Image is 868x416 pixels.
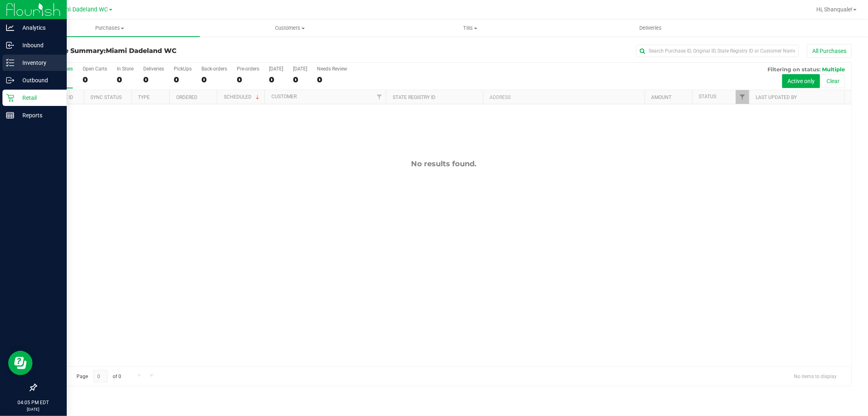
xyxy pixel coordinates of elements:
[83,75,107,84] div: 0
[380,20,560,37] a: Tills
[699,94,716,99] a: Status
[736,90,749,104] a: Filter
[269,75,283,84] div: 0
[787,370,843,382] span: No items to display
[36,47,308,55] h3: Purchase Summary:
[807,44,852,58] button: All Purchases
[14,75,63,85] p: Outbound
[393,95,435,100] a: State Registry ID
[317,75,347,84] div: 0
[174,75,192,84] div: 0
[6,59,14,67] inline-svg: Inventory
[90,95,122,100] a: Sync Status
[70,370,128,383] span: Page of 0
[237,75,259,84] div: 0
[176,95,197,100] a: Ordered
[143,66,164,72] div: Deliveries
[6,76,14,84] inline-svg: Outbound
[821,74,845,88] button: Clear
[237,66,259,72] div: Pre-orders
[201,66,227,72] div: Back-orders
[782,74,820,88] button: Active only
[560,20,741,37] a: Deliveries
[20,20,200,37] a: Purchases
[6,94,14,102] inline-svg: Retail
[14,93,63,103] p: Retail
[8,351,33,375] iframe: Resource center
[756,95,797,100] a: Last Updated By
[269,66,283,72] div: [DATE]
[293,66,307,72] div: [DATE]
[174,66,192,72] div: PickUps
[628,24,673,32] span: Deliveries
[372,90,386,104] a: Filter
[200,20,380,37] a: Customers
[380,24,560,32] span: Tills
[143,75,164,84] div: 0
[822,66,845,73] span: Multiple
[138,95,150,100] a: Type
[54,6,108,13] span: Miami Dadeland WC
[117,66,133,72] div: In Store
[14,23,63,33] p: Analytics
[83,66,107,72] div: Open Carts
[14,58,63,68] p: Inventory
[106,47,177,55] span: Miami Dadeland WC
[271,94,297,99] a: Customer
[767,66,820,73] span: Filtering on status:
[483,90,645,104] th: Address
[117,75,133,84] div: 0
[6,41,14,49] inline-svg: Inbound
[201,75,227,84] div: 0
[224,94,261,100] a: Scheduled
[36,159,851,168] div: No results found.
[636,45,799,57] input: Search Purchase ID, Original ID, State Registry ID or Customer Name...
[6,111,14,119] inline-svg: Reports
[200,24,380,32] span: Customers
[317,66,347,72] div: Needs Review
[4,406,63,412] p: [DATE]
[4,399,63,406] p: 04:05 PM EDT
[816,6,853,13] span: Hi, Shanquale!
[293,75,307,84] div: 0
[20,24,200,32] span: Purchases
[6,24,14,32] inline-svg: Analytics
[14,40,63,50] p: Inbound
[651,95,671,100] a: Amount
[14,110,63,120] p: Reports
